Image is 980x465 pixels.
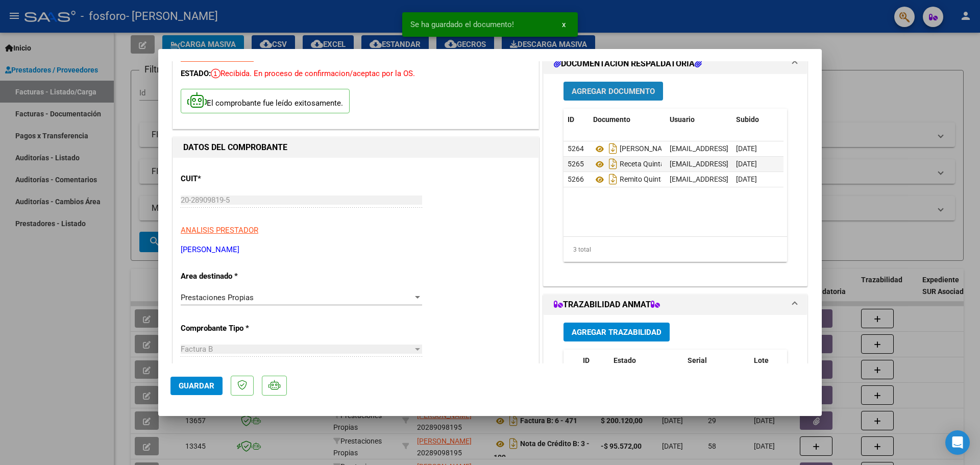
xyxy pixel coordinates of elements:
div: 3 total [563,237,787,262]
div: DOCUMENTACIÓN RESPALDATORIA [544,74,807,286]
span: Documento [593,115,630,124]
button: x [554,15,574,34]
button: Guardar [170,377,223,395]
span: Estado [614,356,636,364]
datatable-header-cell: Usuario [666,109,732,131]
p: Comprobante Tipo * [181,323,286,334]
i: Descargar documento [606,156,620,172]
span: Se ha guardado el documento! [410,19,514,30]
span: Subido [736,115,759,124]
span: ESTADO: [181,69,211,78]
span: [DATE] [736,160,757,168]
button: Agregar Trazabilidad [563,323,670,341]
mat-expansion-panel-header: DOCUMENTACIÓN RESPALDATORIA [544,54,807,74]
a: VER COMPROBANTE [181,54,254,63]
span: 5265 [568,160,584,168]
span: Usuario [670,115,695,124]
span: Factura B [181,345,213,354]
button: Agregar Documento [563,82,663,101]
span: Lote [754,356,769,364]
datatable-header-cell: Documento [589,109,666,131]
p: Area destinado * [181,271,286,282]
span: 5266 [568,175,584,183]
p: El comprobante fue leído exitosamente. [181,89,350,114]
p: CUIT [181,173,286,185]
datatable-header-cell: Serial [683,350,750,383]
span: x [562,20,566,29]
span: Receta Quinta [PERSON_NAME] 2 [593,160,726,168]
div: Open Intercom Messenger [945,430,970,455]
span: [DATE] [736,175,757,183]
span: [EMAIL_ADDRESS][DOMAIN_NAME] - [PERSON_NAME] [670,160,843,168]
mat-expansion-panel-header: TRAZABILIDAD ANMAT [544,295,807,315]
i: Descargar documento [606,140,620,157]
datatable-header-cell: ID [579,350,609,383]
span: [PERSON_NAME] Sergio 1 [593,145,701,153]
datatable-header-cell: Subido [732,109,783,131]
datatable-header-cell: ID [563,109,589,131]
span: [EMAIL_ADDRESS][DOMAIN_NAME] - [PERSON_NAME] [670,144,843,153]
span: ID [583,356,590,364]
span: ID [568,115,574,124]
span: Prestaciones Propias [181,293,254,302]
p: [PERSON_NAME] [181,244,531,256]
span: 5264 [568,144,584,153]
span: [EMAIL_ADDRESS][DOMAIN_NAME] - [PERSON_NAME] [670,175,843,183]
h1: DOCUMENTACIÓN RESPALDATORIA [554,58,702,70]
span: [DATE] [736,144,757,153]
i: Descargar documento [606,171,620,187]
span: Agregar Documento [572,87,655,96]
h1: TRAZABILIDAD ANMAT [554,299,660,311]
span: Guardar [179,381,214,390]
span: Serial [688,356,707,364]
datatable-header-cell: Estado [609,350,683,383]
span: Agregar Trazabilidad [572,328,661,337]
span: ANALISIS PRESTADOR [181,226,258,235]
span: Recibida. En proceso de confirmacion/aceptac por la OS. [211,69,415,78]
span: Remito Quintana [PERSON_NAME] [593,176,729,184]
strong: DATOS DEL COMPROBANTE [183,142,287,152]
datatable-header-cell: Acción [783,109,834,131]
datatable-header-cell: Lote [750,350,793,383]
